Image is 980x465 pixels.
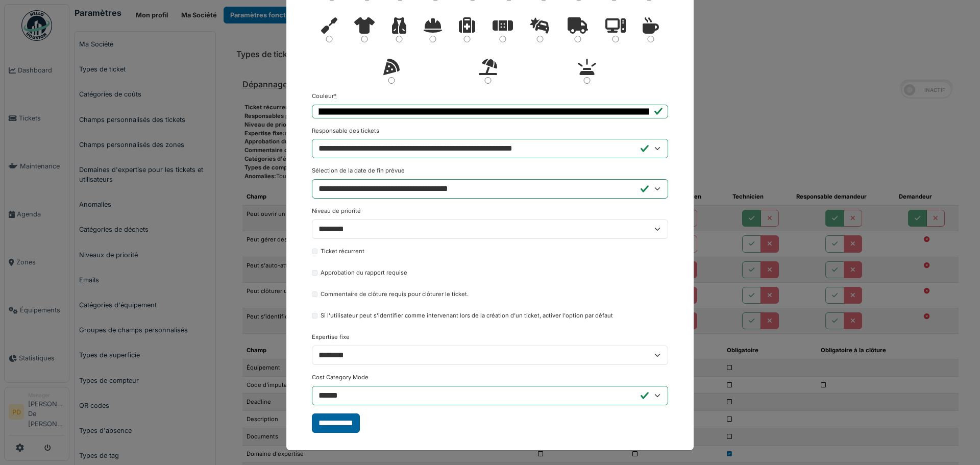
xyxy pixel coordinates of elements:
label: Couleur [312,92,337,101]
label: Ticket récurrent [321,247,364,256]
label: Sélection de la date de fin prévue [312,166,405,175]
abbr: Requis [334,92,337,100]
label: Expertise fixe [312,333,350,341]
label: Responsable des tickets [312,127,379,135]
label: Approbation du rapport requise [321,268,407,277]
label: Commentaire de clôture requis pour clôturer le ticket. [321,290,469,299]
span: translation missing: fr.report_type.cost_category_mode [312,374,369,381]
label: Si l'utilisateur peut s'identifier comme intervenant lors de la création d'un ticket, activer l'o... [321,311,613,320]
label: Niveau de priorité [312,207,361,215]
